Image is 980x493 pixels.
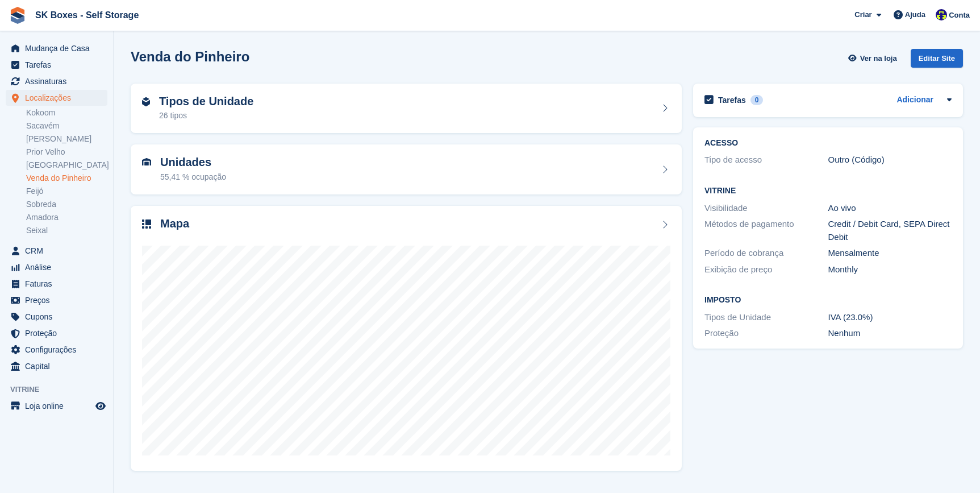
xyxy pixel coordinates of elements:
[25,398,93,414] span: Loja online
[704,296,952,305] h2: Imposto
[828,311,952,324] div: IVA (23.0%)
[25,57,93,73] span: Tarefas
[911,49,963,72] a: Editar Site
[704,187,952,196] h2: Vitrine
[6,342,107,358] a: menu
[704,202,828,215] div: Visibilidade
[704,327,828,340] div: Proteção
[6,398,107,414] a: menu
[25,325,93,341] span: Proteção
[25,90,93,106] span: Localizações
[26,199,107,210] a: Sobreda
[26,147,107,158] a: Prior Velho
[160,156,226,169] h2: Unidades
[26,173,107,184] a: Venda do Pinheiro
[26,134,107,144] a: [PERSON_NAME]
[704,263,828,276] div: Exibição de preço
[160,217,189,230] h2: Mapa
[704,218,828,243] div: Métodos de pagamento
[9,7,26,24] img: stora-icon-8386f47178a22dfd0bd8f6a31ec36ba5ce8667c1dd55bd0f319d3a0aa187defe.svg
[828,202,952,215] div: Ao vivo
[25,358,93,374] span: Capital
[26,121,107,131] a: Sacavém
[25,73,93,89] span: Assinaturas
[896,94,933,107] a: Adicionar
[25,259,93,275] span: Análise
[31,6,143,24] a: SK Boxes - Self Storage
[26,160,107,171] a: [GEOGRAPHIC_DATA]
[6,40,107,56] a: menu
[25,40,93,56] span: Mudança de Casa
[704,311,828,324] div: Tipos de Unidade
[131,144,682,194] a: Unidades 55,41 % ocupação
[25,243,93,259] span: CRM
[949,10,970,21] span: Conta
[911,49,963,68] div: Editar Site
[10,384,113,395] span: Vitrine
[6,358,107,374] a: menu
[25,292,93,308] span: Preços
[828,154,952,167] div: Outro (Código)
[6,57,107,73] a: menu
[25,342,93,358] span: Configurações
[828,263,952,276] div: Monthly
[6,276,107,292] a: menu
[6,325,107,341] a: menu
[750,95,764,105] div: 0
[26,107,107,118] a: Kokoom
[142,158,151,166] img: unit-icn-7be61d7bf1b0ce9d3e12c5938cc71ed9869f7b940bace4675aadf7bd6d80202e.svg
[131,206,682,471] a: Mapa
[828,247,952,260] div: Mensalmente
[704,154,828,167] div: Tipo de acesso
[718,95,746,105] h2: Tarefas
[6,73,107,89] a: menu
[846,49,901,68] a: Ver na loja
[25,309,93,325] span: Cupons
[25,276,93,292] span: Faturas
[26,212,107,223] a: Amadora
[142,219,151,229] img: map-icn-33ee37083ee616e46c38cad1a60f524a97daa1e2b2c8c0bc3eb3415660979fc1.svg
[704,247,828,260] div: Período de cobrança
[160,171,226,183] div: 55,41 % ocupação
[6,90,107,106] a: menu
[142,97,150,106] img: unit-type-icn-2b2737a686de81e16bb02015468b77c625bbabd49415b5ef34ead5e3b44a266d.svg
[94,399,107,413] a: Loja de pré-visualização
[828,327,952,340] div: Nenhum
[6,259,107,275] a: menu
[828,218,952,243] div: Credit / Debit Card, SEPA Direct Debit
[6,243,107,259] a: menu
[860,53,897,64] span: Ver na loja
[6,292,107,308] a: menu
[26,225,107,236] a: Seixal
[131,49,249,64] h2: Venda do Pinheiro
[131,84,682,134] a: Tipos de Unidade 26 tipos
[159,95,253,108] h2: Tipos de Unidade
[159,110,253,122] div: 26 tipos
[936,9,947,20] img: Rita Ferreira
[6,309,107,325] a: menu
[905,9,925,20] span: Ajuda
[704,139,952,148] h2: ACESSO
[854,9,871,20] span: Criar
[26,186,107,197] a: Feijó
